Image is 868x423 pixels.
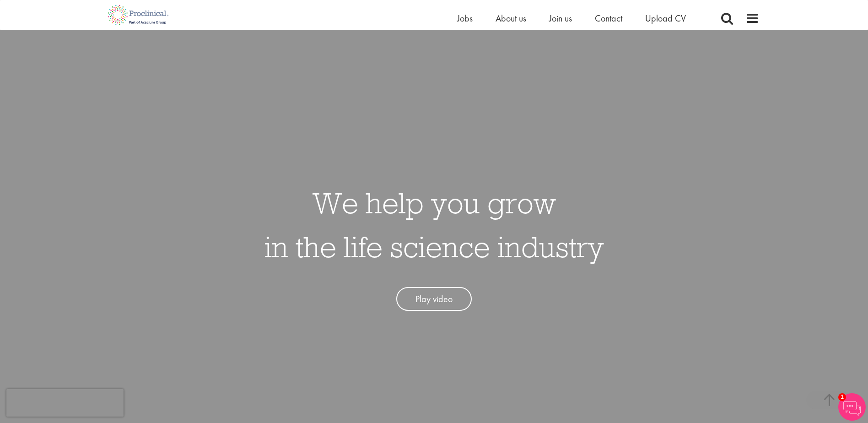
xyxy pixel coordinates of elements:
a: Jobs [457,12,473,24]
a: Upload CV [645,12,686,24]
a: Join us [549,12,572,24]
a: Contact [595,12,622,24]
span: 1 [838,393,846,401]
h1: We help you grow in the life science industry [264,181,604,269]
img: Chatbot [838,393,866,421]
a: Play video [396,287,472,311]
a: About us [496,12,526,24]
